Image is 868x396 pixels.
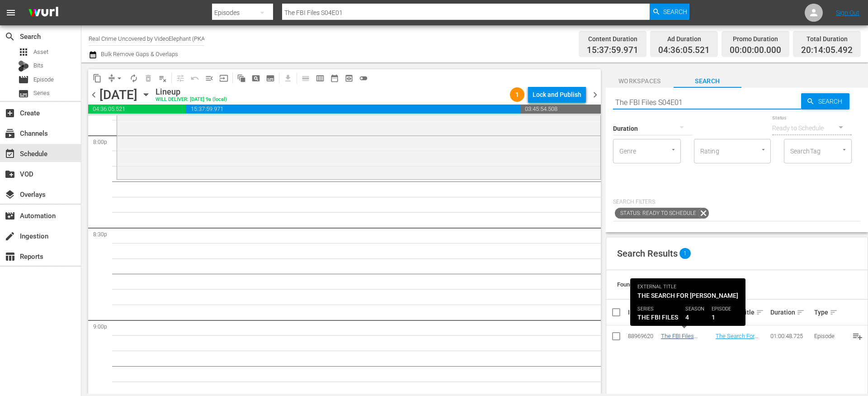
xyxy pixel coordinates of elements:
span: Month Calendar View [327,71,342,86]
span: Asset [18,47,29,57]
span: arrow_drop_down [115,74,124,83]
span: Customize Events [170,69,188,87]
span: Copy Lineup [90,71,104,86]
span: input [219,74,228,83]
span: Workspaces [606,76,674,87]
span: View Backup [342,71,356,86]
span: 04:36:05.521 [88,105,186,114]
span: chevron_left [88,89,99,100]
span: sort [756,308,764,316]
span: 20:14:05.492 [801,45,853,56]
span: Create Series Block [263,71,278,86]
span: Update Metadata from Key Asset [217,71,231,86]
div: Ready to Schedule [772,115,852,141]
span: Ingestion [5,231,15,242]
span: chevron_right [590,89,601,100]
span: Loop Content [127,71,141,86]
span: Create Search Block [249,71,263,86]
div: [DATE] [99,87,137,102]
span: Search [815,93,849,110]
span: Refresh All Search Blocks [231,69,249,87]
span: auto_awesome_motion_outlined [237,74,246,83]
div: Total Duration [801,33,853,45]
span: menu [5,7,16,18]
span: Channels [5,128,15,139]
span: autorenew_outlined [129,74,138,83]
span: 03:45:54.508 [520,105,601,114]
span: 15:37:59.971 [186,105,520,114]
span: sort [830,308,838,316]
span: toggle_off [359,74,368,83]
div: 88969620 [628,333,658,339]
button: Open [840,145,849,154]
span: Search [674,76,741,87]
a: The FBI Files S04E01 [661,333,698,346]
span: Asset [33,48,48,57]
div: Type [814,307,844,318]
span: 00:00:00.000 [730,45,781,56]
div: 01:00:48.725 [770,333,811,339]
span: preview_outlined [344,74,354,83]
span: Create [5,108,15,119]
span: Automation [5,210,15,221]
span: Search [5,31,15,42]
span: Episode [18,74,29,85]
img: ans4CAIJ8jUAAAAAAAAAAAAAAAAAAAAAAAAgQb4GAAAAAAAAAAAAAAAAAAAAAAAAJMjXAAAAAAAAAAAAAAAAAAAAAAAAgAT5G... [22,2,65,24]
div: Lock and Publish [533,86,581,103]
button: Search [650,4,689,20]
button: Search [801,93,849,110]
div: Episode [814,333,844,339]
span: Fill episodes with ad slates [202,71,217,86]
span: 24 hours Lineup View is OFF [356,71,371,86]
span: playlist_add [852,331,863,342]
span: Download as CSV [278,69,295,87]
div: Content Duration [587,33,638,45]
span: Series [33,89,50,98]
div: ID [628,309,658,316]
span: calendar_view_week_outlined [316,74,325,83]
div: External Title [716,307,768,318]
span: playlist_remove_outlined [158,74,167,83]
button: Open [669,145,678,154]
span: Remove Gaps & Overlaps [104,71,127,86]
span: VOD [5,169,15,180]
div: WILL DELIVER: [DATE] 9a (local) [156,97,227,103]
span: Overlays [5,189,15,200]
span: Search [663,4,687,20]
div: Promo Duration [730,33,781,45]
span: subtitles_outlined [266,74,275,83]
button: Lock and Publish [528,86,586,103]
span: 1 [510,91,524,98]
span: Week Calendar View [313,71,327,86]
div: Ad Duration [658,33,710,45]
button: Open [759,145,768,154]
span: 1 [679,248,691,259]
div: Lineup [156,87,227,97]
span: Bulk Remove Gaps & Overlaps [99,51,178,57]
span: 15:37:59.971 [587,45,638,56]
span: pageview_outlined [251,74,260,83]
span: Episode [33,75,54,84]
p: Search Filters: [613,198,861,206]
span: Search Results [617,248,678,259]
span: Reports [5,251,15,262]
span: Schedule [5,148,15,159]
span: Bits [33,61,43,70]
a: Sign Out [836,9,859,16]
span: date_range_outlined [330,74,339,83]
span: 04:36:05.521 [658,45,710,56]
a: The Search For [PERSON_NAME] [716,333,759,346]
span: Series [18,88,29,99]
span: sort [797,308,805,316]
div: Duration [770,307,811,318]
div: Internal Title [661,307,713,318]
span: Status: Ready to Schedule [615,208,698,219]
span: compress [107,74,116,83]
span: Clear Lineup [156,71,170,86]
span: Revert to Primary Episode [188,71,202,86]
span: menu_open [205,74,214,83]
span: content_copy [93,74,102,83]
span: Found 1 episodes sorted by: relevance [617,281,713,288]
span: sort [700,308,708,316]
span: Select an event to delete [141,71,156,86]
